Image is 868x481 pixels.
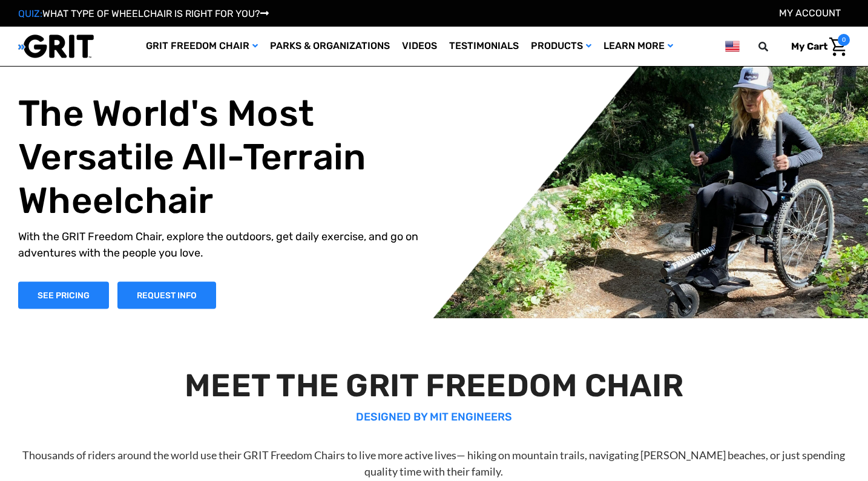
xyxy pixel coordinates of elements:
img: Cart [829,38,847,56]
a: Cart with 0 items [782,34,850,59]
input: Search [764,34,782,59]
img: us.png [725,39,740,54]
img: GRIT All-Terrain Wheelchair and Mobility Equipment [18,34,94,59]
a: Slide number 1, Request Information [117,281,216,309]
a: Parks & Organizations [264,27,396,66]
a: GRIT Freedom Chair [140,27,264,66]
h2: MEET THE GRIT FREEDOM CHAIR [22,367,846,404]
a: Shop Now [18,281,109,309]
p: Thousands of riders around the world use their GRIT Freedom Chairs to live more active lives— hik... [22,447,846,480]
span: My Cart [791,41,827,52]
a: Videos [396,27,443,66]
span: 0 [838,34,850,46]
a: Learn More [597,27,679,66]
p: DESIGNED BY MIT ENGINEERS [22,409,846,425]
a: QUIZ:WHAT TYPE OF WHEELCHAIR IS RIGHT FOR YOU? [18,8,269,19]
span: QUIZ: [18,8,42,19]
a: Products [525,27,597,66]
p: With the GRIT Freedom Chair, explore the outdoors, get daily exercise, and go on adventures with ... [18,228,443,261]
a: Account [779,7,841,19]
a: Testimonials [443,27,525,66]
h1: The World's Most Versatile All-Terrain Wheelchair [18,91,443,222]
